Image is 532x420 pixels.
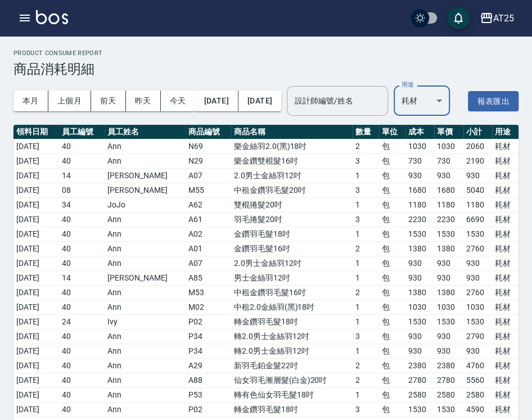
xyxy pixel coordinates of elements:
[13,241,59,256] td: [DATE]
[405,227,435,241] td: 1530
[186,285,231,300] td: M53
[13,197,59,212] td: [DATE]
[186,358,231,373] td: A29
[231,212,353,227] td: 羽毛捲髮20吋
[186,183,231,197] td: M55
[405,256,435,270] td: 930
[447,7,470,29] button: save
[231,387,353,402] td: 轉有色仙女羽毛髮18吋
[434,270,463,285] td: 930
[231,139,353,153] td: 樂金絲羽2.0(黑)18吋
[463,256,493,270] td: 930
[434,227,463,241] td: 1530
[59,183,105,197] td: 08
[434,358,463,373] td: 2380
[59,153,105,168] td: 40
[434,153,463,168] td: 730
[379,373,405,387] td: 包
[105,358,185,373] td: Ann
[379,270,405,285] td: 包
[353,270,379,285] td: 1
[186,329,231,344] td: P34
[492,358,519,373] td: 耗材
[13,168,59,183] td: [DATE]
[13,183,59,197] td: [DATE]
[434,314,463,329] td: 1530
[13,153,59,168] td: [DATE]
[468,91,519,112] button: 報表匯出
[13,91,48,111] button: 本月
[492,227,519,241] td: 耗材
[13,256,59,270] td: [DATE]
[353,344,379,358] td: 1
[59,139,105,153] td: 40
[59,329,105,344] td: 40
[492,168,519,183] td: 耗材
[105,227,185,241] td: Ann
[186,197,231,212] td: A62
[463,373,493,387] td: 5560
[463,153,493,168] td: 2190
[379,358,405,373] td: 包
[59,125,105,139] th: 員工編號
[186,168,231,183] td: A07
[48,91,91,111] button: 上個月
[434,125,463,139] th: 單價
[493,11,514,25] div: AT25
[231,241,353,256] td: 金鑽羽毛髮16吋
[195,91,238,111] button: [DATE]
[379,329,405,344] td: 包
[126,91,161,111] button: 昨天
[13,300,59,314] td: [DATE]
[434,197,463,212] td: 1180
[379,314,405,329] td: 包
[405,168,435,183] td: 930
[405,197,435,212] td: 1180
[492,387,519,402] td: 耗材
[91,91,126,111] button: 前天
[463,358,493,373] td: 4760
[186,125,231,139] th: 商品編號
[13,314,59,329] td: [DATE]
[379,197,405,212] td: 包
[405,153,435,168] td: 730
[492,270,519,285] td: 耗材
[405,125,435,139] th: 成本
[59,241,105,256] td: 40
[186,314,231,329] td: P02
[13,125,59,139] th: 領料日期
[405,285,435,300] td: 1380
[13,49,519,57] h2: Product Consume Report
[231,285,353,300] td: 中租金鑽羽毛髮16吋
[186,241,231,256] td: A01
[353,125,379,139] th: 數量
[492,212,519,227] td: 耗材
[231,402,353,417] td: 轉金鑽羽毛髮18吋
[353,300,379,314] td: 1
[492,197,519,212] td: 耗材
[434,256,463,270] td: 930
[394,85,450,116] div: 耗材
[231,344,353,358] td: 轉2.0男士金絲羽12吋
[161,91,195,111] button: 今天
[402,80,413,89] label: 用途
[463,300,493,314] td: 1030
[434,373,463,387] td: 2780
[434,183,463,197] td: 1680
[105,387,185,402] td: Ann
[59,344,105,358] td: 40
[379,183,405,197] td: 包
[405,270,435,285] td: 930
[492,402,519,417] td: 耗材
[405,300,435,314] td: 1030
[434,344,463,358] td: 930
[231,373,353,387] td: 仙女羽毛漸層髮(白金)20吋
[59,227,105,241] td: 40
[434,168,463,183] td: 930
[231,125,353,139] th: 商品名稱
[353,168,379,183] td: 1
[59,358,105,373] td: 40
[379,402,405,417] td: 包
[105,329,185,344] td: Ann
[353,387,379,402] td: 1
